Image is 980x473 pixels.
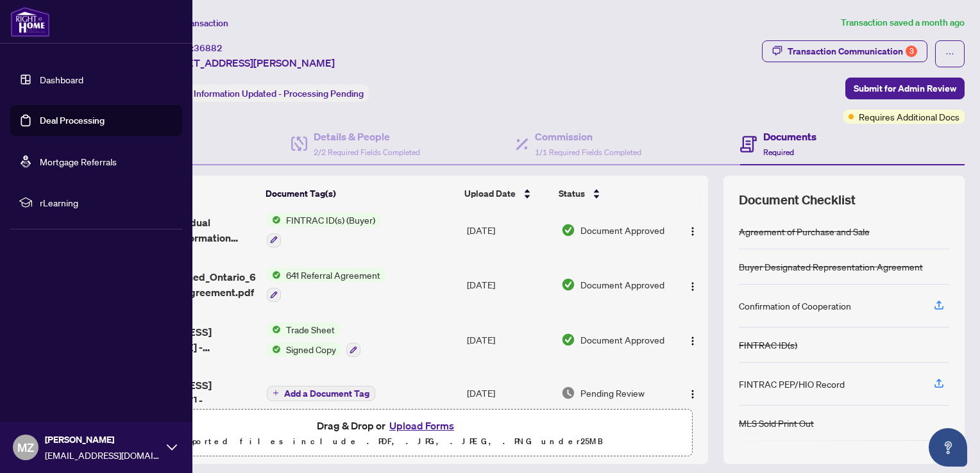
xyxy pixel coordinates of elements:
[561,223,575,237] img: Document Status
[267,213,281,227] img: Status Icon
[40,156,117,167] a: Mortgage Referrals
[281,213,380,227] span: FINTRAC ID(s) (Buyer)
[160,17,228,29] span: View Transaction
[535,129,641,144] h4: Commission
[688,226,698,236] img: Logo
[682,383,703,403] button: Logo
[561,278,575,292] img: Document Status
[281,322,340,336] span: Trade Sheet
[40,115,105,126] a: Deal Processing
[739,260,923,274] div: Buyer Designated Representation Agreement
[267,385,375,401] button: Add a Document Tag
[688,336,698,346] img: Logo
[267,268,385,303] button: Status Icon641 Referral Agreement
[317,417,458,434] span: Drag & Drop or
[682,220,703,240] button: Logo
[83,410,692,457] span: Drag & Drop orUpload FormsSupported files include .PDF, .JPG, .JPEG, .PNG under25MB
[559,187,585,201] span: Status
[314,147,420,157] span: 2/2 Required Fields Completed
[462,367,556,419] td: [DATE]
[929,428,967,467] button: Open asap
[314,129,420,144] h4: Details & People
[553,176,671,212] th: Status
[561,386,575,400] img: Document Status
[45,448,160,462] span: [EMAIL_ADDRESS][DOMAIN_NAME]
[762,40,927,62] button: Transaction Communication3
[859,110,959,124] span: Requires Additional Docs
[90,434,684,449] p: Supported files include .PDF, .JPG, .JPEG, .PNG under 25 MB
[267,386,375,401] button: Add a Document Tag
[854,78,956,99] span: Submit for Admin Review
[267,268,281,282] img: Status Icon
[739,416,814,430] div: MLS Sold Print Out
[763,147,794,157] span: Required
[40,74,83,85] a: Dashboard
[763,129,816,144] h4: Documents
[10,6,50,37] img: logo
[159,55,335,71] span: [STREET_ADDRESS][PERSON_NAME]
[739,299,851,313] div: Confirmation of Cooperation
[385,417,458,434] button: Upload Forms
[194,42,223,54] span: 36882
[535,147,641,157] span: 1/1 Required Fields Completed
[462,203,556,258] td: [DATE]
[841,15,965,30] article: Transaction saved a month ago
[281,268,385,282] span: 641 Referral Agreement
[682,274,703,295] button: Logo
[462,312,556,367] td: [DATE]
[267,322,281,336] img: Status Icon
[159,85,369,102] div: Status:
[945,49,954,58] span: ellipsis
[580,278,664,292] span: Document Approved
[688,389,698,399] img: Logo
[561,333,575,347] img: Document Status
[267,322,360,357] button: Status IconTrade SheetStatus IconSigned Copy
[284,389,369,398] span: Add a Document Tag
[580,333,664,347] span: Document Approved
[273,390,279,396] span: plus
[260,176,459,212] th: Document Tag(s)
[464,187,516,201] span: Upload Date
[739,338,797,352] div: FINTRAC ID(s)
[845,78,965,99] button: Submit for Admin Review
[45,433,160,447] span: [PERSON_NAME]
[739,377,845,391] div: FINTRAC PEP/HIO Record
[267,213,380,247] button: Status IconFINTRAC ID(s) (Buyer)
[788,41,917,62] div: Transaction Communication
[906,46,917,57] div: 3
[17,438,34,456] span: MZ
[580,223,664,237] span: Document Approved
[739,191,856,209] span: Document Checklist
[40,195,173,210] span: rLearning
[267,342,281,356] img: Status Icon
[281,342,341,356] span: Signed Copy
[194,88,364,99] span: Information Updated - Processing Pending
[462,258,556,313] td: [DATE]
[580,386,645,400] span: Pending Review
[459,176,553,212] th: Upload Date
[739,224,870,238] div: Agreement of Purchase and Sale
[682,329,703,350] button: Logo
[688,281,698,292] img: Logo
